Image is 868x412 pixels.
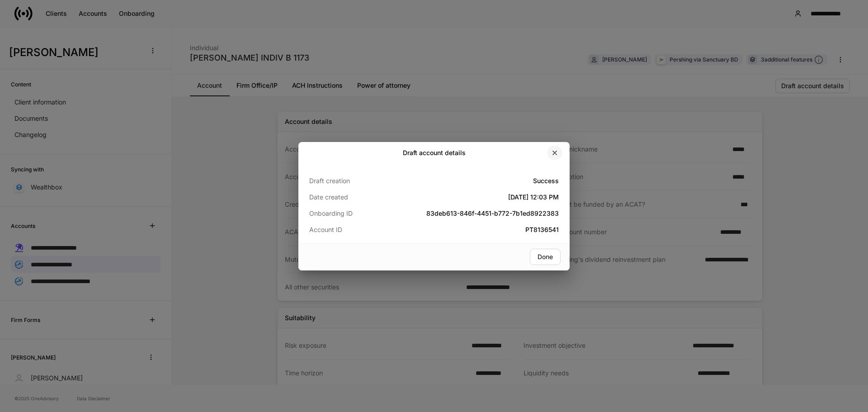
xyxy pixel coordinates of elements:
[309,225,392,234] p: Account ID
[403,148,466,157] h2: Draft account details
[309,209,392,218] p: Onboarding ID
[309,176,392,185] p: Draft creation
[392,225,559,234] h5: PT8136541
[392,176,559,185] h5: Success
[309,193,392,202] p: Date created
[392,193,559,202] h5: [DATE] 12:03 PM
[530,249,561,265] button: Done
[392,209,559,218] h5: 83deb613-846f-4451-b772-7b1ed8922383
[538,254,553,260] div: Done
